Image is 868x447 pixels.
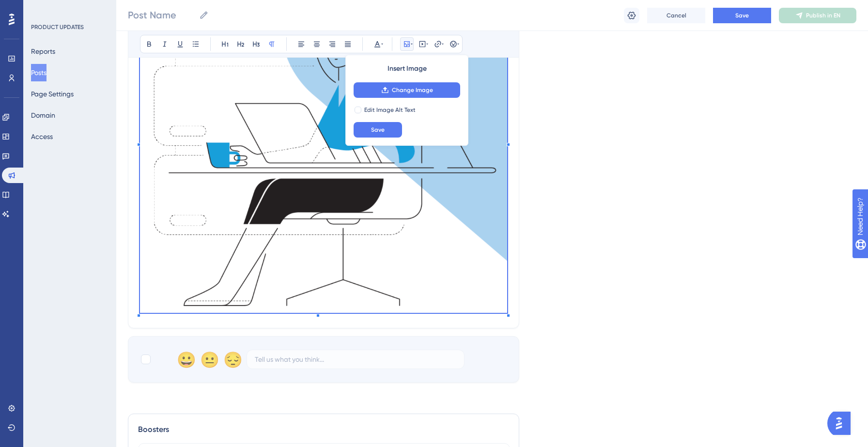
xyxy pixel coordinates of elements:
input: Post Name [128,8,195,22]
button: Publish in EN [779,8,856,23]
iframe: UserGuiding AI Assistant Launcher [827,409,856,438]
span: Publish in EN [806,12,840,19]
span: Save [735,12,749,19]
span: Need Help? [23,2,61,14]
div: PRODUCT UPDATES [31,23,84,31]
button: Cancel [647,8,705,23]
span: Cancel [666,12,686,19]
div: Boosters [138,424,509,435]
button: Save [713,8,771,23]
button: Page Settings [31,85,74,103]
span: Change Image [392,86,433,94]
button: Change Image [354,82,460,98]
button: Domain [31,107,55,124]
span: Insert Image [387,63,427,75]
span: Edit Image Alt Text [364,106,416,114]
button: Posts [31,64,46,81]
button: Save [354,122,402,138]
span: Save [371,126,385,134]
button: Access [31,128,53,145]
button: Reports [31,43,55,60]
